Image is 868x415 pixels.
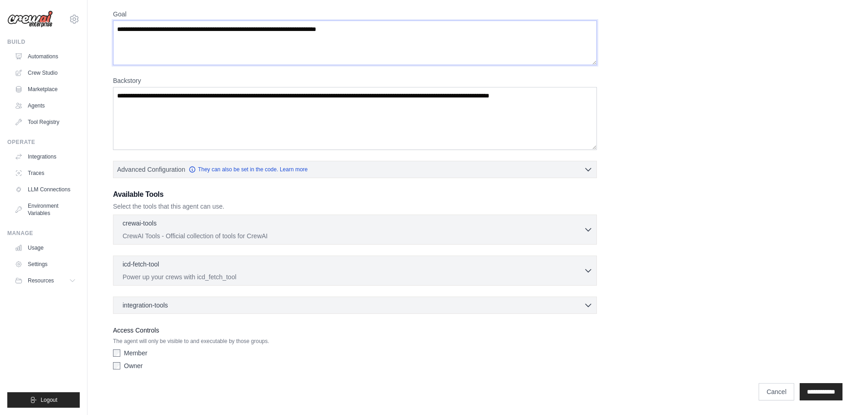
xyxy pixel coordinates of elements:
a: Settings [11,257,80,272]
p: The agent will only be visible to and executable by those groups. [113,338,597,345]
span: Advanced Configuration [117,165,185,174]
button: Resources [11,273,80,288]
label: Goal [113,10,597,19]
a: Marketplace [11,82,80,97]
p: Select the tools that this agent can use. [113,202,597,211]
p: icd-fetch-tool [123,260,159,269]
a: They can also be set in the code. Learn more [189,166,308,173]
a: Automations [11,49,80,64]
a: Cancel [759,383,794,400]
a: Usage [11,241,80,255]
p: CrewAI Tools - Official collection of tools for CrewAI [123,231,584,241]
label: Access Controls [113,325,597,336]
h3: Available Tools [113,189,597,200]
div: Build [7,38,80,46]
button: icd-fetch-tool Power up your crews with icd_fetch_tool [117,260,593,282]
p: Power up your crews with icd_fetch_tool [123,272,584,282]
a: Tool Registry [11,115,80,129]
a: Traces [11,166,80,180]
button: integration-tools [117,301,593,310]
label: Owner [124,361,143,370]
p: crewai-tools [123,219,157,228]
label: Backstory [113,76,597,85]
a: Crew Studio [11,66,80,80]
button: crewai-tools CrewAI Tools - Official collection of tools for CrewAI [117,219,593,241]
span: integration-tools [123,301,168,310]
div: Manage [7,230,80,237]
button: Logout [7,392,80,408]
a: Environment Variables [11,199,80,220]
span: Logout [41,396,57,404]
label: Member [124,348,147,358]
img: Logo [7,10,53,28]
a: Integrations [11,149,80,164]
a: LLM Connections [11,182,80,197]
div: Operate [7,138,80,146]
button: Advanced Configuration They can also be set in the code. Learn more [113,161,596,178]
span: Resources [28,277,54,284]
a: Agents [11,98,80,113]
